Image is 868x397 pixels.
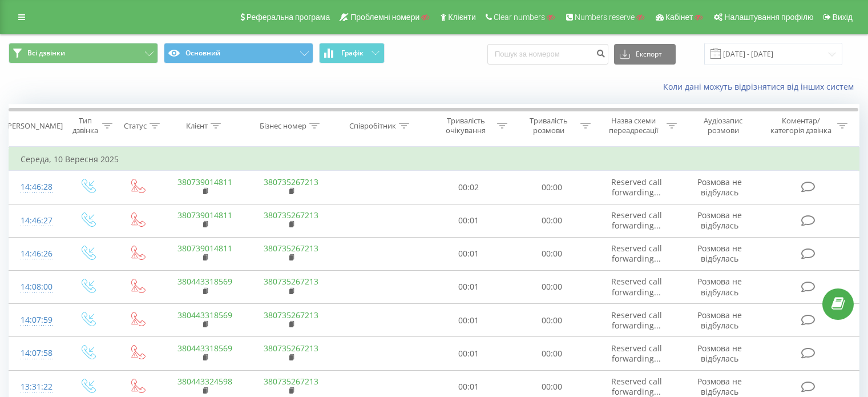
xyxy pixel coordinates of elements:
span: Вихід [833,13,853,22]
div: 14:46:27 [21,210,51,232]
span: Розмова не відбулась [697,376,742,397]
a: 380739014811 [177,243,232,254]
span: Reserved call forwarding... [611,376,662,397]
div: 14:08:00 [21,276,51,298]
td: 00:01 [427,237,510,270]
a: 380735267213 [264,177,318,187]
a: 380443318569 [177,310,232,320]
span: Розмова не відбулась [697,343,742,364]
span: Reserved call forwarding... [611,343,662,364]
a: 380443324598 [177,376,232,387]
span: Кабінет [665,13,693,22]
div: Коментар/категорія дзвінка [768,116,834,135]
div: Аудіозапис розмови [690,116,757,135]
span: Розмова не відбулась [697,310,742,331]
button: Експорт [614,44,676,65]
div: Клієнт [186,121,208,131]
div: Тривалість розмови [520,116,578,135]
div: [PERSON_NAME] [5,121,63,131]
span: Проблемні номери [350,13,419,22]
td: 00:01 [427,204,510,237]
span: Налаштування профілю [724,13,813,22]
div: 14:07:59 [21,309,51,331]
a: 380735267213 [264,276,318,287]
a: 380735267213 [264,310,318,320]
div: 14:46:28 [21,176,51,198]
a: 380443318569 [177,276,232,287]
span: Reserved call forwarding... [611,310,662,331]
div: Бізнес номер [260,121,306,131]
button: Всі дзвінки [9,43,158,63]
td: 00:01 [427,270,510,303]
span: Reserved call forwarding... [611,243,662,264]
div: Тип дзвінка [72,116,99,135]
a: Коли дані можуть відрізнятися вiд інших систем [663,81,859,92]
td: Середа, 10 Вересня 2025 [9,148,859,171]
span: Numbers reserve [575,13,635,22]
td: 00:00 [510,204,593,237]
a: 380443318569 [177,343,232,354]
div: Назва схеми переадресації [604,116,664,135]
td: 00:00 [510,237,593,270]
a: 380735267213 [264,243,318,254]
td: 00:00 [510,171,593,204]
span: Розмова не відбулась [697,177,742,198]
a: 380735267213 [264,376,318,387]
td: 00:00 [510,337,593,370]
div: Тривалість очікування [438,116,495,135]
button: Основний [164,43,313,63]
span: Графік [341,49,364,57]
td: 00:01 [427,337,510,370]
span: Reserved call forwarding... [611,276,662,297]
span: Реферальна програма [247,13,330,22]
div: Співробітник [349,121,396,131]
button: Графік [319,43,385,63]
span: Reserved call forwarding... [611,177,662,198]
span: Всі дзвінки [27,49,65,58]
span: Розмова не відбулась [697,243,742,264]
span: Клієнти [448,13,476,22]
div: 14:07:58 [21,342,51,364]
td: 00:00 [510,270,593,303]
a: 380739014811 [177,210,232,220]
td: 00:02 [427,171,510,204]
input: Пошук за номером [487,44,608,65]
td: 00:01 [427,304,510,337]
a: 380735267213 [264,343,318,354]
a: 380735267213 [264,210,318,220]
span: Розмова не відбулась [697,210,742,231]
span: Розмова не відбулась [697,276,742,297]
div: 14:46:26 [21,243,51,265]
a: 380739014811 [177,177,232,187]
span: Clear numbers [494,13,545,22]
span: Reserved call forwarding... [611,210,662,231]
td: 00:00 [510,304,593,337]
div: Статус [124,121,147,131]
